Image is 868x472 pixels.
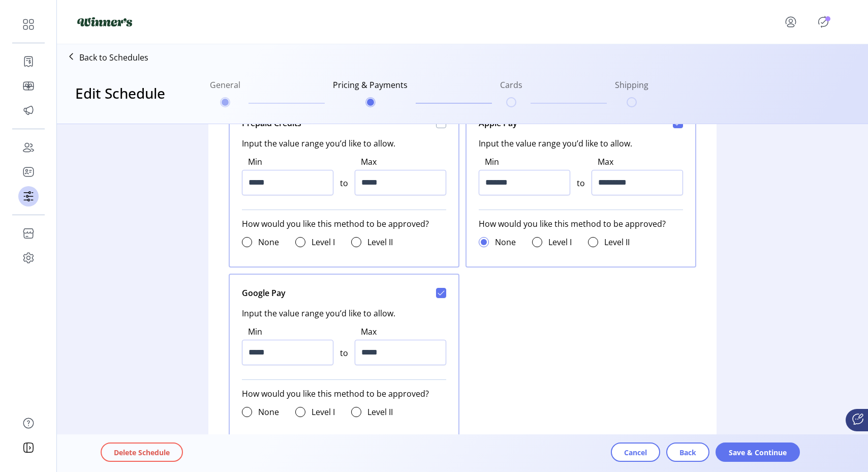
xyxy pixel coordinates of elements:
[716,442,800,462] button: Save & Continue
[367,406,393,418] label: Level II
[679,447,696,458] span: Back
[361,156,446,168] label: Max
[333,79,408,97] h6: Pricing & Payments
[79,51,148,64] p: Back to Schedules
[340,177,348,195] span: to
[312,406,335,418] label: Level I
[101,442,183,462] button: Delete Schedule
[485,156,570,168] label: Min
[340,347,348,365] span: to
[479,129,683,150] span: Input the value range you’d like to allow.
[611,442,660,462] button: Cancel
[729,447,787,458] span: Save & Continue
[624,447,647,458] span: Cancel
[604,236,630,248] label: Level II
[577,177,585,195] span: to
[598,156,683,168] label: Max
[495,236,516,248] label: None
[242,218,446,230] span: How would you like this method to be approved?
[361,326,446,338] label: Max
[248,326,333,338] label: Min
[258,406,279,418] label: None
[242,129,446,150] span: Input the value range you’d like to allow.
[770,10,815,34] button: menu
[77,17,132,26] img: logo
[312,236,335,248] label: Level I
[242,287,286,299] span: Google Pay
[367,236,393,248] label: Level II
[242,388,446,400] span: How would you like this method to be approved?
[815,14,831,30] button: Publisher Panel
[258,236,279,248] label: None
[114,447,170,458] span: Delete Schedule
[548,236,572,248] label: Level I
[75,82,165,104] h3: Edit Schedule
[248,156,333,168] label: Min
[666,442,709,462] button: Back
[479,218,683,230] span: How would you like this method to be approved?
[242,299,446,319] span: Input the value range you’d like to allow.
